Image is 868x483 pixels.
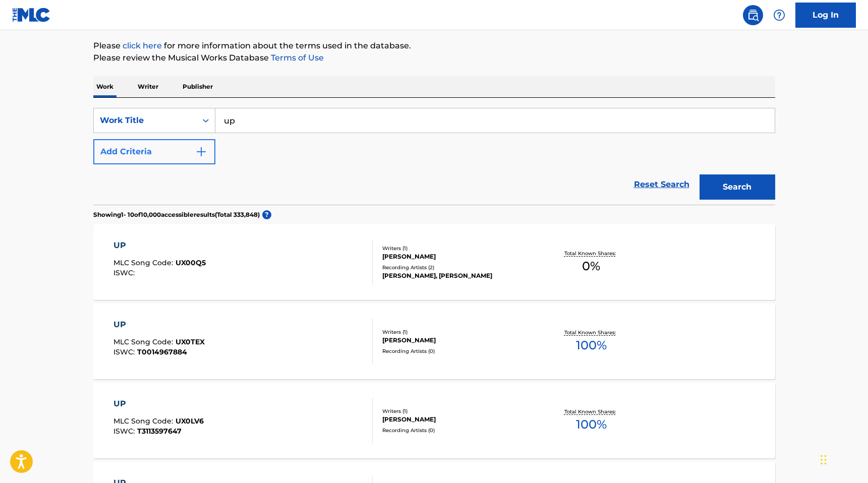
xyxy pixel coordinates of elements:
[176,258,206,267] span: UX00Q5
[93,108,775,205] form: Search Form
[123,41,162,50] a: click here
[113,398,204,410] div: UP
[135,76,161,97] p: Writer
[382,347,535,355] div: Recording Artists ( 0 )
[382,407,535,415] div: Writers ( 1 )
[382,328,535,336] div: Writers ( 1 )
[93,224,775,300] a: UPMLC Song Code:UX00Q5ISWC:Writers (1)[PERSON_NAME]Recording Artists (2)[PERSON_NAME], [PERSON_NA...
[629,173,695,196] a: Reset Search
[576,336,607,354] span: 100 %
[113,239,206,252] div: UP
[382,271,535,280] div: [PERSON_NAME], [PERSON_NAME]
[382,252,535,261] div: [PERSON_NAME]
[382,427,535,434] div: Recording Artists ( 0 )
[93,383,775,458] a: UPMLC Song Code:UX0LV6ISWC:T3113597647Writers (1)[PERSON_NAME]Recording Artists (0)Total Known Sh...
[93,76,117,97] p: Work
[113,319,205,331] div: UP
[747,9,759,21] img: search
[582,257,600,275] span: 0 %
[93,139,215,164] button: Add Criteria
[382,264,535,271] div: Recording Artists ( 2 )
[382,336,535,345] div: [PERSON_NAME]
[113,347,137,356] span: ISWC :
[195,146,207,158] img: 9d2ae6d4665cec9f34b9.svg
[93,52,775,64] p: Please review the Musical Works Database
[176,337,205,346] span: UX0TEX
[821,445,827,475] div: Drag
[773,9,785,21] img: help
[176,416,204,426] span: UX0LV6
[564,250,618,257] p: Total Known Shares:
[795,3,856,28] a: Log In
[113,427,137,436] span: ISWC :
[113,337,176,346] span: MLC Song Code :
[137,427,182,436] span: T3113597647
[743,5,763,25] a: Public Search
[113,258,176,267] span: MLC Song Code :
[262,210,271,219] span: ?
[93,40,775,52] p: Please for more information about the terms used in the database.
[769,5,789,25] div: Help
[93,210,260,219] p: Showing 1 - 10 of 10,000 accessible results (Total 333,848 )
[113,268,137,277] span: ISWC :
[564,408,618,415] p: Total Known Shares:
[700,174,775,200] button: Search
[576,415,607,434] span: 100 %
[100,114,191,127] div: Work Title
[12,8,51,22] img: MLC Logo
[564,329,618,336] p: Total Known Shares:
[818,435,868,483] iframe: Chat Widget
[382,245,535,252] div: Writers ( 1 )
[382,415,535,424] div: [PERSON_NAME]
[137,347,187,356] span: T0014967884
[93,304,775,379] a: UPMLC Song Code:UX0TEXISWC:T0014967884Writers (1)[PERSON_NAME]Recording Artists (0)Total Known Sh...
[113,416,176,426] span: MLC Song Code :
[269,53,324,63] a: Terms of Use
[180,76,216,97] p: Publisher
